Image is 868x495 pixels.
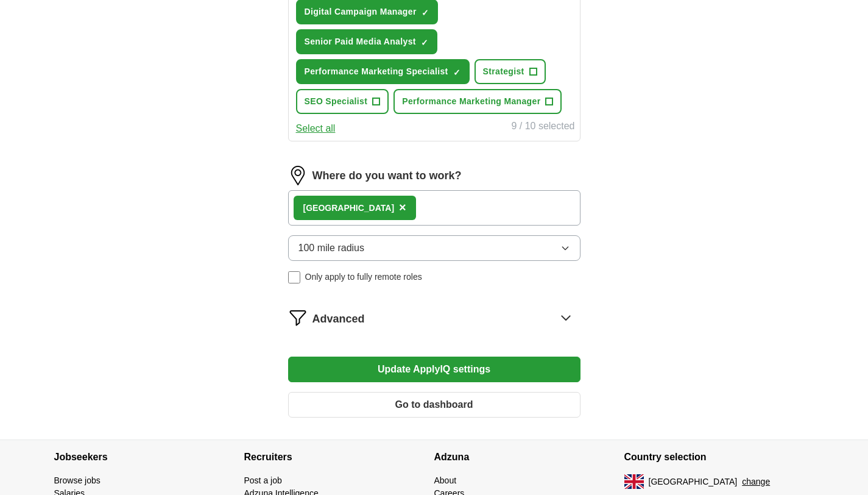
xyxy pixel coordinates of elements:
[422,8,429,18] span: ✓
[305,271,422,283] span: Only apply to fully remote roles
[244,475,282,485] a: Post a job
[296,29,437,54] button: Senior Paid Media Analyst✓
[296,59,470,84] button: Performance Marketing Specialist✓
[305,95,368,108] span: SEO Specialist
[305,35,416,48] span: Senior Paid Media Analyst
[305,5,417,18] span: Digital Campaign Manager
[511,119,574,136] div: 9 / 10 selected
[296,89,389,114] button: SEO Specialist
[453,68,460,77] span: ✓
[399,199,406,217] button: ×
[288,271,300,283] input: Only apply to fully remote roles
[288,166,308,185] img: location.png
[305,65,448,78] span: Performance Marketing Specialist
[624,440,814,474] h4: Country selection
[296,121,336,136] button: Select all
[288,357,580,382] button: Update ApplyIQ settings
[298,241,365,255] span: 100 mile radius
[434,475,457,485] a: About
[288,235,580,261] button: 100 mile radius
[421,38,428,48] span: ✓
[402,95,540,108] span: Performance Marketing Manager
[54,475,101,485] a: Browse jobs
[393,89,562,114] button: Performance Marketing Manager
[475,59,546,84] button: Strategist
[649,475,738,488] span: [GEOGRAPHIC_DATA]
[399,201,406,214] span: ×
[303,202,395,215] div: [GEOGRAPHIC_DATA]
[742,475,770,488] button: change
[624,474,644,489] img: UK flag
[288,308,308,327] img: filter
[312,311,365,327] span: Advanced
[288,392,580,418] button: Go to dashboard
[312,168,462,184] label: Where do you want to work?
[483,65,524,78] span: Strategist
